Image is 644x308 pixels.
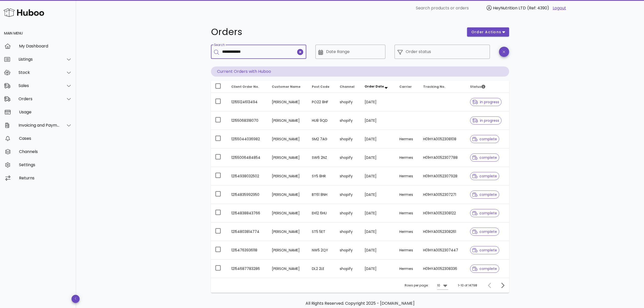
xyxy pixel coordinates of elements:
td: [PERSON_NAME] [268,93,308,111]
td: Hermes [395,223,419,241]
span: Customer Name [272,84,300,89]
span: HeyNutrition LTD [493,5,526,11]
td: H01HYA0052307928 [419,167,466,185]
td: [PERSON_NAME] [268,204,308,223]
td: H01HYA0052308108 [419,130,466,148]
button: Next page [498,281,507,290]
span: Tracking No. [423,84,445,89]
div: Sales [19,83,60,88]
td: shopify [336,167,361,185]
td: [PERSON_NAME] [268,260,308,278]
span: complete [472,174,497,178]
td: NW5 2QY [308,241,336,260]
td: H01HYA0052307788 [419,148,466,167]
td: H01HYA0052307271 [419,185,466,204]
td: HU8 9QD [308,111,336,130]
td: [DATE] [361,167,395,185]
td: EH12 6HU [308,204,336,223]
span: Carrier [399,84,412,89]
td: shopify [336,241,361,260]
th: Post Code [308,81,336,93]
td: [PERSON_NAME] [268,241,308,260]
div: Cases [19,136,72,141]
td: SM2 7AG [308,130,336,148]
td: 12155006484854 [227,148,268,167]
div: Invoicing and Payments [19,123,60,128]
td: shopify [336,93,361,111]
td: 12155044036982 [227,130,268,148]
td: 12154835992950 [227,185,268,204]
td: [DATE] [361,241,395,260]
div: Listings [19,57,60,62]
td: H01HYA0052308336 [419,260,466,278]
td: [DATE] [361,93,395,111]
td: [PERSON_NAME] [268,111,308,130]
td: 12155068318070 [227,111,268,130]
span: Channel [340,84,354,89]
span: Order Date [365,84,384,89]
td: shopify [336,111,361,130]
button: order actions [467,27,509,37]
td: Hermes [395,148,419,167]
th: Order Date: Sorted descending. Activate to remove sorting. [361,81,395,93]
div: 1-10 of 14798 [458,283,477,288]
a: Logout [553,5,566,11]
button: clear icon [297,49,303,55]
span: Client Order No. [231,84,259,89]
td: Hermes [395,204,419,223]
td: Hermes [395,167,419,185]
th: Carrier [395,81,419,93]
td: SW6 2NZ [308,148,336,167]
td: [PERSON_NAME] [268,223,308,241]
span: Status [470,84,485,89]
td: H01HYA0052307447 [419,241,466,260]
th: Status [466,81,509,93]
td: [DATE] [361,130,395,148]
span: (Ref: 4390) [527,5,549,11]
td: shopify [336,260,361,278]
td: ST5 5ET [308,223,336,241]
span: Post Code [312,84,329,89]
td: shopify [336,185,361,204]
div: Settings [19,162,72,167]
span: in progress [472,100,499,104]
div: Usage [19,110,72,114]
td: H01HYA0052308122 [419,204,466,223]
p: All Rights Reserved. Copyright 2025 - [DOMAIN_NAME] [215,300,505,306]
p: Current Orders with Huboo [211,66,509,77]
td: 12154938032502 [227,167,268,185]
td: 12154763936118 [227,241,268,260]
span: complete [472,267,497,270]
td: [DATE] [361,260,395,278]
th: Customer Name [268,81,308,93]
th: Tracking No. [419,81,466,93]
td: [DATE] [361,223,395,241]
td: [PERSON_NAME] [268,167,308,185]
td: shopify [336,130,361,148]
span: complete [472,137,497,141]
td: BT61 8NH [308,185,336,204]
td: shopify [336,223,361,241]
label: Search [214,43,225,47]
td: shopify [336,204,361,223]
td: 12154838843766 [227,204,268,223]
td: 12154803814774 [227,223,268,241]
img: Huboo Logo [4,7,44,18]
div: 10 [437,283,440,288]
div: Rows per page: [405,278,448,293]
td: SY5 8HR [308,167,336,185]
div: Orders [19,96,60,101]
span: complete [472,248,497,252]
td: [DATE] [361,204,395,223]
td: [PERSON_NAME] [268,185,308,204]
td: Hermes [395,130,419,148]
div: My Dashboard [19,44,72,48]
td: [DATE] [361,185,395,204]
span: complete [472,156,497,159]
span: complete [472,193,497,196]
td: [DATE] [361,148,395,167]
span: complete [472,211,497,215]
div: Stock [19,70,60,75]
td: Hermes [395,241,419,260]
span: order actions [471,29,502,35]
